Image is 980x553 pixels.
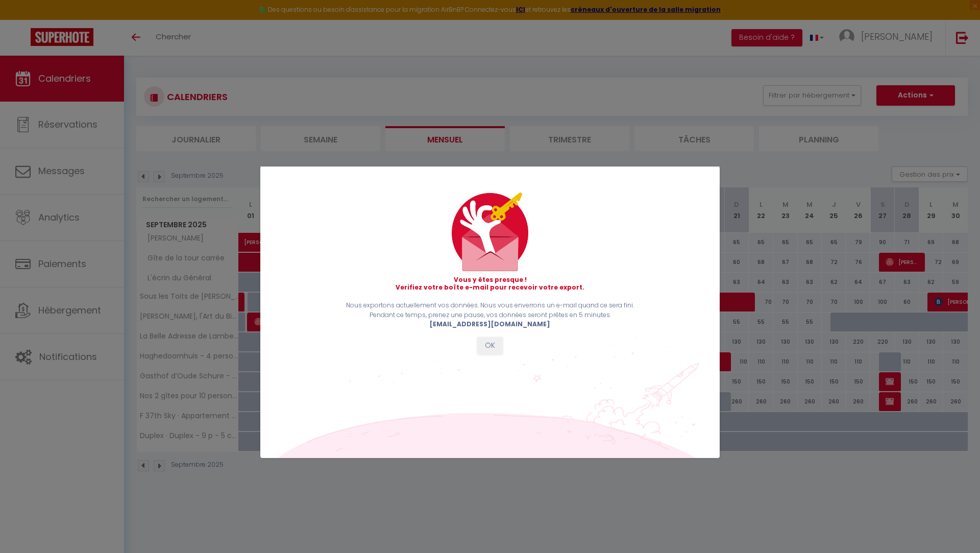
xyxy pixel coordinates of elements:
img: mail [452,193,528,271]
p: Nous exportons actuellement vos données. Nous vous enverrons un e-mail quand ce sera fini. [276,301,704,310]
p: Pendant ce temps, prenez une pause, vos données seront prêtes en 5 minutes. [276,310,704,320]
button: Ouvrir le widget de chat LiveChat [8,4,39,35]
button: OK [477,337,503,354]
strong: Vous y êtes presque ! Verifiez votre boîte e-mail pour recevoir votre export. [396,275,584,291]
b: [EMAIL_ADDRESS][DOMAIN_NAME] [430,320,550,328]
